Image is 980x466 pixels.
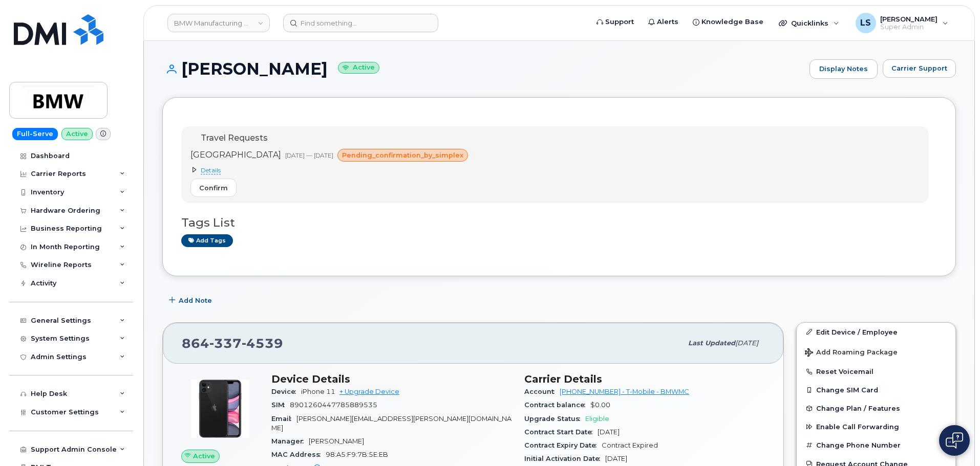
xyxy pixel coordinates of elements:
button: Confirm [190,179,237,197]
span: pending_confirmation_by_simplex [342,150,463,160]
span: Travel Requests [201,133,268,143]
span: Contract Expired [602,441,658,449]
span: Last updated [688,339,735,347]
span: Change Plan / Features [816,405,900,412]
button: Carrier Support [883,59,956,78]
h3: Device Details [271,373,512,385]
span: 98:A5:F9:7B:5E:EB [326,451,388,458]
a: Display Notes [809,59,878,79]
h3: Tags List [181,216,937,229]
span: Contract Start Date [524,428,598,436]
span: Details [201,166,221,174]
h1: [PERSON_NAME] [162,60,804,78]
span: Contract Expiry Date [524,441,602,449]
a: Add tags [181,234,233,247]
button: Enable Call Forwarding [797,417,955,436]
span: 8901260447785889535 [290,401,377,409]
span: Carrier Support [891,63,947,73]
span: Account [524,388,560,395]
img: Open chat [946,432,963,449]
a: Edit Device / Employee [797,323,955,341]
span: [DATE] [605,455,627,462]
button: Change Plan / Features [797,399,955,417]
span: iPhone 11 [301,388,335,395]
span: Upgrade Status [524,415,585,423]
span: [DATE] [735,339,758,347]
span: 4539 [242,336,283,351]
span: [DATE] [598,428,620,436]
small: Active [338,62,379,74]
span: [PERSON_NAME] [309,437,364,445]
span: Contract balance [524,401,590,409]
span: SIM [271,401,290,409]
span: Add Roaming Package [805,348,898,358]
span: $0.00 [590,401,610,409]
span: Device [271,388,301,395]
span: Initial Activation Date [524,455,605,462]
span: Add Note [179,296,212,305]
img: iPhone_11.jpg [189,378,251,439]
a: [PHONE_NUMBER] - T-Mobile - BMWMC [560,388,689,395]
span: [GEOGRAPHIC_DATA] [190,150,281,160]
button: Add Note [162,292,221,310]
span: 864 [182,336,283,351]
button: Change Phone Number [797,436,955,454]
button: Reset Voicemail [797,362,955,381]
span: 337 [209,336,242,351]
span: Manager [271,437,309,445]
span: Active [193,451,215,461]
span: MAC Address [271,451,326,458]
span: [DATE] — [DATE] [285,151,333,159]
a: + Upgrade Device [339,388,399,395]
summary: Details [190,166,472,174]
span: Enable Call Forwarding [816,423,899,431]
span: Confirm [199,183,228,193]
span: Eligible [585,415,609,423]
span: Email [271,415,296,423]
span: [PERSON_NAME][EMAIL_ADDRESS][PERSON_NAME][DOMAIN_NAME] [271,415,512,432]
h3: Carrier Details [524,373,765,385]
button: Add Roaming Package [797,341,955,362]
button: Change SIM Card [797,381,955,399]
